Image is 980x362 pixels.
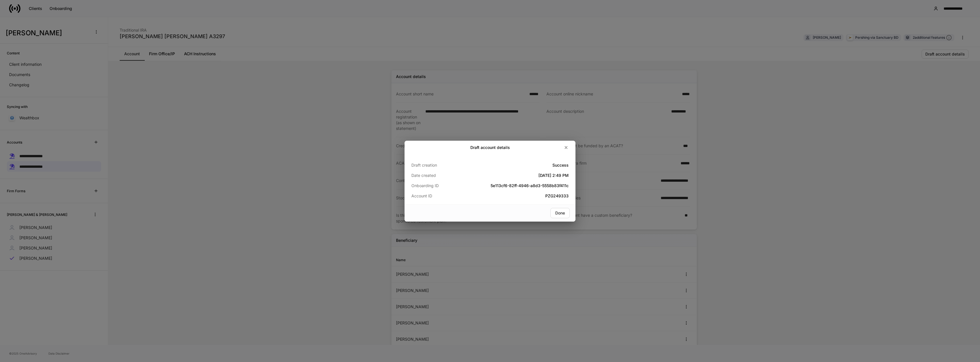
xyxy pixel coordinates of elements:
h5: Success [464,162,569,168]
p: Draft creation [411,162,464,168]
p: Account ID [411,193,464,199]
h2: Draft account details [470,145,510,150]
p: Date created [411,173,464,178]
h5: PZG249333 [464,193,569,199]
h5: 5e113cf6-82ff-4946-a8d3-5558b83f411c [464,183,569,189]
h5: [DATE] 2:49 PM [464,173,569,178]
button: Done [550,208,570,218]
p: Onboarding ID [411,183,464,189]
div: Done [555,211,565,215]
